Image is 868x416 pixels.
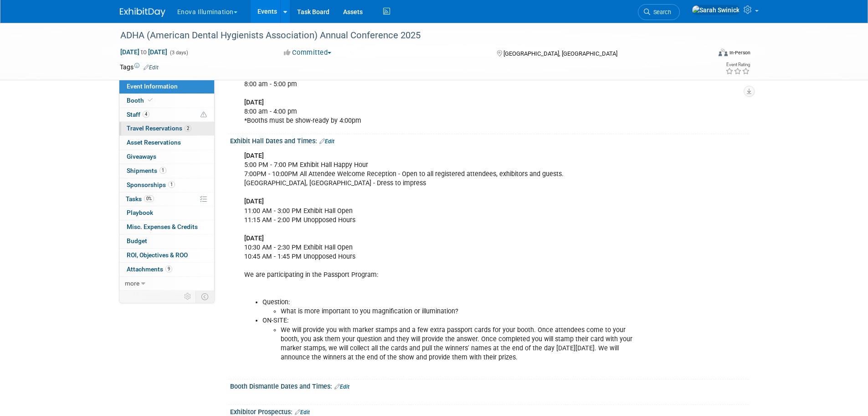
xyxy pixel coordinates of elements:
a: Sponsorships1 [119,178,214,192]
a: Budget [119,234,214,248]
a: Playbook [119,206,214,220]
span: Attachments [127,265,172,273]
td: Tags [120,62,159,72]
a: Edit [295,409,310,416]
img: Sarah Swinick [692,5,740,15]
a: Edit [319,138,334,145]
span: Event Information [127,83,178,90]
button: Committed [281,48,335,57]
div: 5:00 PM - 7:00 PM Exhibit Hall Happy Hour 7:00PM - 10:00PM All Attendee Welcome Reception - Open ... [238,147,648,376]
span: Giveaways [127,153,156,160]
span: 0% [144,195,154,202]
a: Booth [119,94,214,108]
span: 2 [185,125,191,132]
span: 9 [165,265,172,272]
span: to [139,48,148,56]
a: ROI, Objectives & ROO [119,249,214,262]
li: Question: [262,298,643,316]
li: ON-SITE: [262,316,643,362]
a: Edit [334,384,349,390]
a: more [119,277,214,291]
a: Staff4 [119,108,214,122]
span: Search [650,9,671,16]
a: Tasks0% [119,192,214,206]
td: Personalize Event Tab Strip [180,291,196,302]
span: (3 days) [169,50,188,56]
div: Booth Dismantle Dates and Times: [230,380,749,391]
span: [GEOGRAPHIC_DATA], [GEOGRAPHIC_DATA] [503,50,617,57]
a: Edit [144,64,159,71]
div: Event Format [657,47,751,61]
div: 12:00 pm - 5:00 pm 8:00 am - 5:00 pm 8:00 am - 4:00 pm *Booths must be show-ready by 4:00pm [238,39,648,130]
span: 1 [159,167,166,174]
span: more [125,280,139,287]
img: Format-Inperson.png [719,49,728,56]
a: Travel Reservations2 [119,122,214,135]
a: Event Information [119,80,214,94]
li: We will provide you with marker stamps and a few extra passport cards for your booth. Once attend... [281,326,643,362]
b: [DATE] [244,234,264,242]
span: Staff [127,111,149,118]
span: Travel Reservations [127,125,191,132]
span: 1 [168,181,175,188]
span: Asset Reservations [127,139,181,146]
div: Event Rating [725,62,750,67]
span: Budget [127,237,147,244]
b: [DATE] [244,99,264,106]
span: Booth [127,97,154,104]
i: Booth reservation complete [148,98,153,103]
a: Giveaways [119,150,214,164]
td: Toggle Event Tabs [195,291,214,302]
span: Sponsorships [127,181,175,188]
a: Attachments9 [119,263,214,276]
div: ADHA (American Dental Hygienists Association) Annual Conference 2025 [117,27,697,44]
span: Tasks [126,195,154,203]
span: [DATE] [DATE] [120,48,168,56]
a: Search [638,4,680,20]
span: ROI, Objectives & ROO [127,251,188,259]
b: [DATE] [244,198,264,205]
b: [DATE] [244,152,264,160]
div: Exhibit Hall Dates and Times: [230,134,749,146]
span: Potential Scheduling Conflict -- at least one attendee is tagged in another overlapping event. [200,111,207,119]
span: Misc. Expenses & Credits [127,223,198,230]
li: What is more important to you magnification or illumination? [281,307,643,316]
a: Misc. Expenses & Credits [119,220,214,234]
span: Shipments [127,167,166,174]
span: 4 [143,111,149,118]
div: In-Person [729,49,750,56]
span: Playbook [127,209,153,216]
a: Shipments1 [119,164,214,178]
a: Asset Reservations [119,136,214,150]
img: ExhibitDay [120,8,165,17]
